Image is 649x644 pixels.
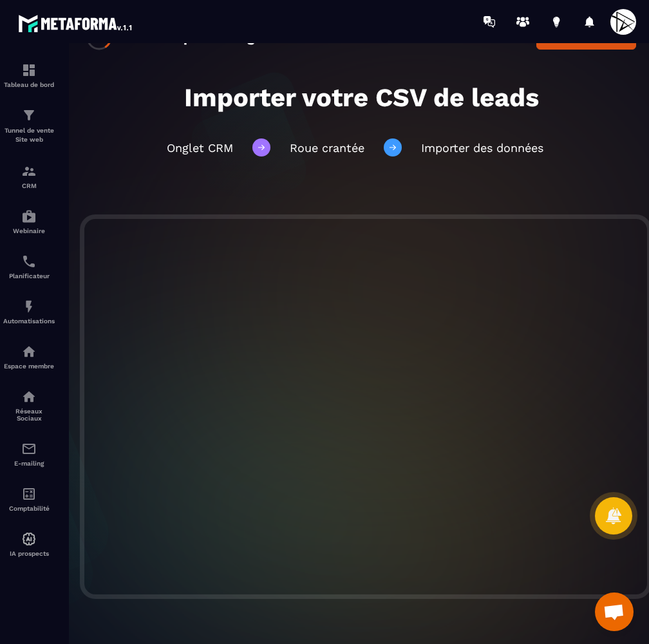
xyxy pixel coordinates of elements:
p: CRM [3,182,55,189]
img: logo [18,12,134,35]
p: Webinaire [3,227,55,234]
h1: Importer votre CSV de leads [120,82,601,113]
img: formation [21,108,37,123]
a: formationformationTunnel de vente Site web [3,98,55,154]
p: E-mailing [3,460,55,467]
img: formation [21,164,37,179]
img: automations [21,344,37,359]
p: Espace membre [3,363,55,370]
a: emailemailE-mailing [3,431,55,477]
div: Ouvrir le chat [595,592,634,631]
span: Roue crantée [290,141,364,155]
a: automationsautomationsEspace membre [3,334,55,379]
a: automationsautomationsAutomatisations [3,289,55,334]
img: formation [21,62,37,78]
a: accountantaccountantComptabilité [3,477,55,522]
a: formationformationTableau de bord [3,53,55,98]
img: automations [21,531,37,547]
p: Tunnel de vente Site web [3,126,55,144]
img: scheduler [21,254,37,269]
span: Onglet CRM [167,141,233,155]
img: email [21,441,37,457]
p: Tableau de bord [3,81,55,88]
img: accountant [21,486,37,502]
p: Comptabilité [3,505,55,512]
a: social-networksocial-networkRéseaux Sociaux [3,379,55,431]
a: schedulerschedulerPlanificateur [3,244,55,289]
p: Réseaux Sociaux [3,408,55,422]
img: automations [21,299,37,314]
p: IA prospects [3,550,55,557]
p: Planificateur [3,272,55,279]
a: formationformationCRM [3,154,55,199]
p: Automatisations [3,317,55,325]
img: social-network [21,389,37,404]
span: Importer des données [421,141,543,155]
a: automationsautomationsWebinaire [3,199,55,244]
img: automations [21,209,37,224]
